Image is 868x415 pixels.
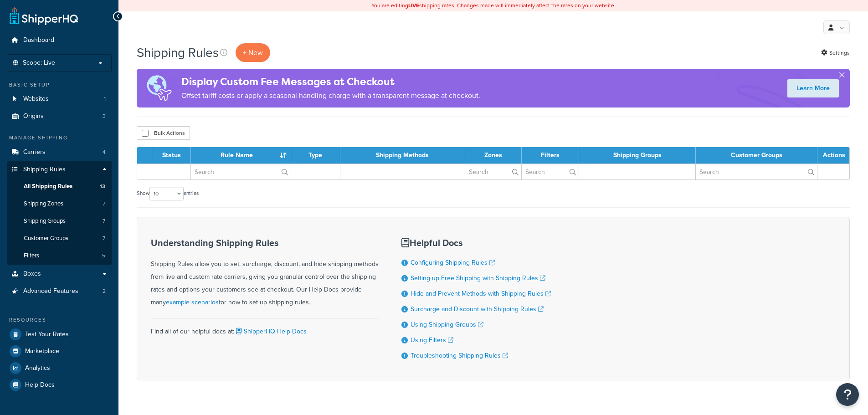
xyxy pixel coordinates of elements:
span: Customer Groups [24,235,68,242]
li: Websites [7,91,112,108]
span: 7 [103,235,105,242]
span: Origins [23,113,44,120]
a: Dashboard [7,32,112,49]
span: Test Your Rates [25,331,69,338]
a: Shipping Rules [7,161,112,178]
h3: Helpful Docs [401,238,551,248]
span: 2 [103,287,106,295]
a: Carriers 4 [7,144,112,161]
a: Boxes [7,266,112,282]
li: All Shipping Rules [7,178,112,195]
a: ShipperHQ Help Docs [234,327,307,336]
li: Shipping Groups [7,213,112,230]
span: 4 [103,149,106,156]
span: Scope: Live [23,59,55,67]
a: ShipperHQ Home [10,7,78,25]
th: Zones [465,147,522,164]
b: LIVE [408,1,419,10]
th: Shipping Methods [340,147,465,164]
h1: Shipping Rules [137,44,219,61]
li: Shipping Rules [7,161,112,265]
button: Open Resource Center [836,383,859,406]
a: Customer Groups 7 [7,230,112,247]
th: Rule Name [191,147,291,164]
h3: Understanding Shipping Rules [151,238,379,248]
a: Origins 3 [7,108,112,125]
a: Marketplace [7,343,112,359]
img: duties-banner-06bc72dcb5fe05cb3f9472aba00be2ae8eb53ab6f0d8bb03d382ba314ac3c341.png [137,69,181,108]
th: Status [152,147,191,164]
a: All Shipping Rules 13 [7,178,112,195]
a: Using Shipping Groups [411,320,483,329]
a: Hide and Prevent Methods with Shipping Rules [411,289,551,298]
div: Find all of our helpful docs at: [151,318,379,338]
span: 13 [100,183,105,190]
a: Configuring Shipping Rules [411,258,495,267]
a: Filters 5 [7,247,112,264]
span: Shipping Zones [24,200,63,208]
th: Shipping Groups [579,147,696,164]
span: 7 [103,200,105,208]
li: Advanced Features [7,283,112,300]
a: Troubleshooting Shipping Rules [411,351,508,360]
a: Analytics [7,360,112,376]
h4: Display Custom Fee Messages at Checkout [181,74,480,89]
li: Carriers [7,144,112,161]
span: Shipping Rules [23,166,66,174]
span: Carriers [23,149,46,156]
span: Help Docs [25,381,55,389]
input: Search [696,164,817,179]
li: Filters [7,247,112,264]
button: Bulk Actions [137,126,190,140]
div: Resources [7,316,112,324]
a: Help Docs [7,377,112,393]
a: Using Filters [411,335,453,345]
span: Filters [24,252,39,260]
span: Analytics [25,364,50,372]
span: Marketplace [25,348,59,355]
a: Advanced Features 2 [7,283,112,300]
input: Search [522,164,579,179]
select: Showentries [149,187,184,200]
input: Search [191,164,291,179]
a: Shipping Groups 7 [7,213,112,230]
span: All Shipping Rules [24,183,72,190]
th: Customer Groups [696,147,817,164]
li: Shipping Zones [7,195,112,212]
div: Basic Setup [7,81,112,89]
span: 5 [102,252,105,260]
div: Shipping Rules allow you to set, surcharge, discount, and hide shipping methods from live and cus... [151,238,379,309]
a: example scenarios [166,297,219,307]
a: Setting up Free Shipping with Shipping Rules [411,273,545,283]
th: Filters [522,147,579,164]
label: Show entries [137,187,199,200]
span: Boxes [23,270,41,278]
span: Shipping Groups [24,217,66,225]
p: + New [236,43,270,62]
input: Search [465,164,522,179]
span: 1 [104,95,106,103]
a: Settings [821,46,850,59]
div: Manage Shipping [7,134,112,142]
span: Websites [23,95,49,103]
th: Type [291,147,340,164]
a: Test Your Rates [7,326,112,343]
a: Websites 1 [7,91,112,108]
li: Origins [7,108,112,125]
a: Surcharge and Discount with Shipping Rules [411,304,544,314]
a: Learn More [787,79,839,97]
a: Shipping Zones 7 [7,195,112,212]
span: 7 [103,217,105,225]
p: Offset tariff costs or apply a seasonal handling charge with a transparent message at checkout. [181,89,480,102]
span: Advanced Features [23,287,78,295]
span: 3 [103,113,106,120]
span: Dashboard [23,36,54,44]
th: Actions [817,147,849,164]
li: Customer Groups [7,230,112,247]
